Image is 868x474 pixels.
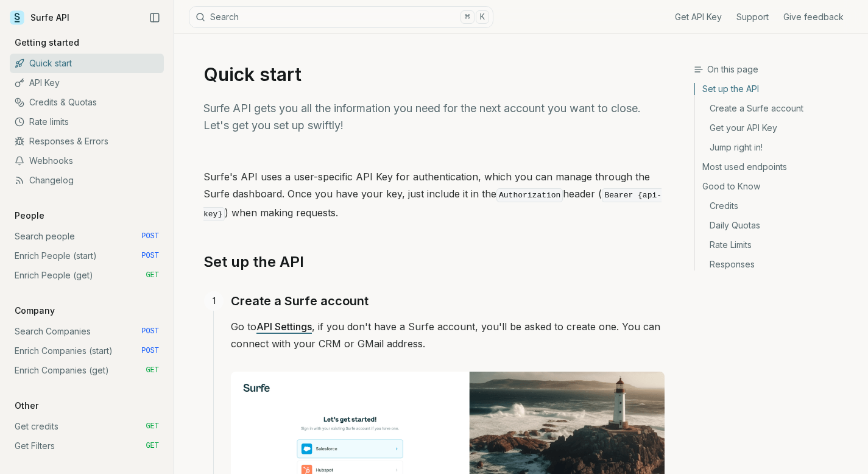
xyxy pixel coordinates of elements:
a: Credits [695,196,858,216]
span: GET [146,422,159,431]
a: Get Filters GET [10,436,164,456]
a: Most used endpoints [695,157,858,177]
a: API Key [10,73,164,93]
a: Rate Limits [695,235,858,255]
p: Surfe's API uses a user-specific API Key for authentication, which you can manage through the Sur... [203,168,665,223]
p: Getting started [10,37,84,49]
a: Good to Know [695,177,858,196]
a: Enrich People (get) GET [10,266,164,285]
p: People [10,210,49,222]
a: Give feedback [783,11,844,23]
a: Create a Surfe account [695,99,858,118]
h1: Quick start [203,63,665,85]
a: Get credits GET [10,417,164,436]
span: POST [141,232,159,241]
p: Company [10,305,60,317]
span: POST [141,251,159,261]
p: Other [10,400,43,412]
a: Responses & Errors [10,132,164,151]
a: Enrich Companies (get) GET [10,361,164,380]
a: Get API Key [675,11,722,23]
a: Set up the API [695,83,858,99]
a: Get your API Key [695,118,858,138]
button: Search⌘K [189,6,493,28]
p: Go to , if you don't have a Surfe account, you'll be asked to create one. You can connect with yo... [231,318,665,352]
a: Webhooks [10,151,164,171]
a: Search Companies POST [10,322,164,341]
span: GET [146,441,159,451]
span: GET [146,271,159,280]
a: Create a Surfe account [231,291,369,311]
span: POST [141,327,159,336]
kbd: K [476,10,489,24]
a: Jump right in! [695,138,858,157]
a: Set up the API [203,252,304,272]
a: Changelog [10,171,164,190]
code: Authorization [496,188,563,202]
kbd: ⌘ [460,10,474,24]
span: POST [141,346,159,356]
a: Support [736,11,769,23]
a: Rate limits [10,112,164,132]
button: Collapse Sidebar [146,9,164,27]
a: Search people POST [10,227,164,246]
a: Daily Quotas [695,216,858,235]
a: Enrich Companies (start) POST [10,341,164,361]
a: Surfe API [10,9,69,27]
h3: On this page [694,63,858,76]
a: Responses [695,255,858,271]
a: Enrich People (start) POST [10,246,164,266]
a: API Settings [256,320,312,333]
span: GET [146,366,159,375]
a: Credits & Quotas [10,93,164,112]
p: Surfe API gets you all the information you need for the next account you want to close. Let's get... [203,100,665,134]
a: Quick start [10,54,164,73]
